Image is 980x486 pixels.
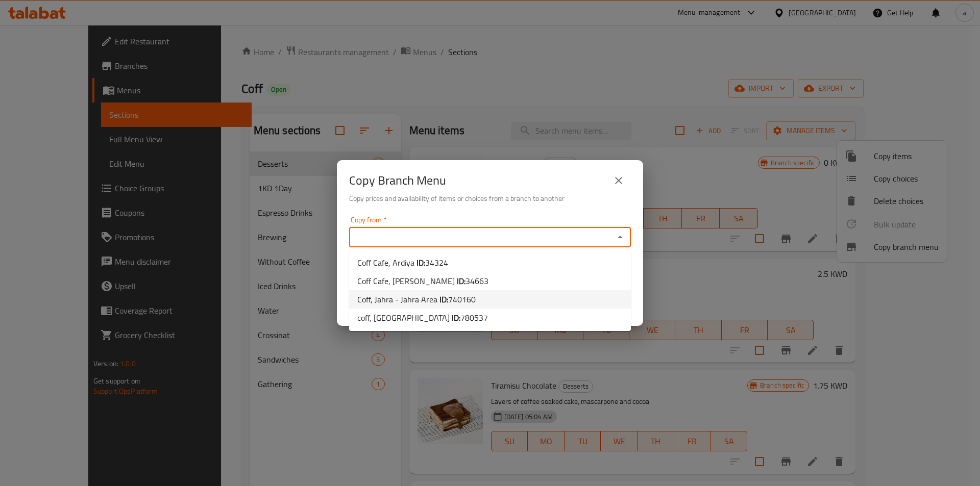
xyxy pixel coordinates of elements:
button: Close [613,230,627,244]
span: coff, [GEOGRAPHIC_DATA] [357,312,488,324]
h2: Copy Branch Menu [349,172,446,189]
h6: Copy prices and availability of items or choices from a branch to another [349,193,631,204]
button: close [606,168,631,193]
span: Coff Cafe, Ardiya [357,257,448,269]
span: 740160 [448,292,476,307]
b: ID: [416,255,425,270]
b: ID: [439,292,448,307]
b: ID: [452,310,460,325]
span: 34324 [425,255,448,270]
span: Coff Cafe, [PERSON_NAME] [357,275,488,287]
span: Coff, Jahra - Jahra Area [357,293,476,305]
b: ID: [457,273,465,289]
span: 34663 [465,273,488,289]
span: 780537 [460,310,488,325]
